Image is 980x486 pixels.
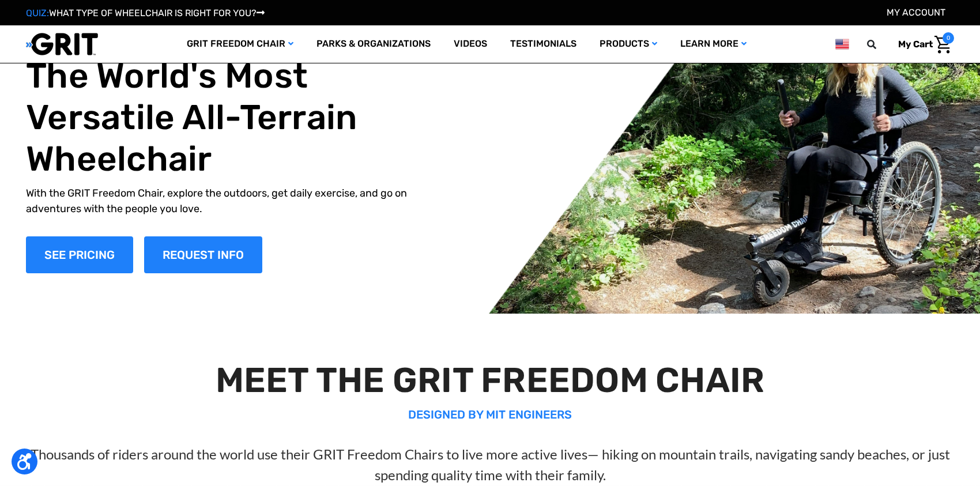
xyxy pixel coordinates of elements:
[898,39,933,50] span: My Cart
[25,360,956,401] h2: MEET THE GRIT FREEDOM CHAIR
[26,7,49,18] span: QUIZ:
[934,36,951,54] img: Cart
[25,406,956,423] p: DESIGNED BY MIT ENGINEERS
[835,37,849,51] img: us.png
[499,25,588,63] a: Testimonials
[26,186,433,217] p: With the GRIT Freedom Chair, explore the outdoors, get daily exercise, and go on adventures with ...
[26,32,98,56] img: GRIT All-Terrain Wheelchair and Mobility Equipment
[887,7,945,18] a: Account
[588,25,669,63] a: Products
[175,25,305,63] a: GRIT Freedom Chair
[442,25,499,63] a: Videos
[144,236,262,273] a: Slide number 1, Request Information
[889,32,954,56] a: Cart with 0 items
[872,32,889,56] input: Search
[26,236,133,273] a: Shop Now
[943,32,954,44] span: 0
[25,444,956,485] p: Thousands of riders around the world use their GRIT Freedom Chairs to live more active lives— hik...
[26,55,433,180] h1: The World's Most Versatile All-Terrain Wheelchair
[669,25,758,63] a: Learn More
[26,7,265,18] a: QUIZ:WHAT TYPE OF WHEELCHAIR IS RIGHT FOR YOU?
[305,25,442,63] a: Parks & Organizations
